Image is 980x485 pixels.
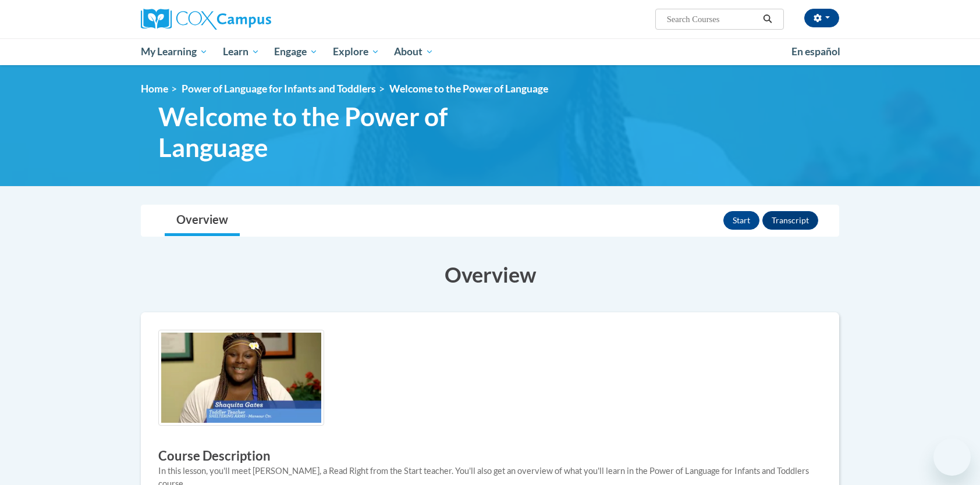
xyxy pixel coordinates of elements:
[223,45,260,59] span: Learn
[762,211,818,230] button: Transcript
[141,83,168,95] a: Home
[141,9,362,30] a: Cox Campus
[267,38,325,65] a: Engage
[333,45,379,59] span: Explore
[389,83,548,95] span: Welcome to the Power of Language
[158,101,560,163] span: Welcome to the Power of Language
[933,438,971,476] iframe: Button to launch messaging window
[387,38,442,65] a: About
[791,45,840,58] span: En español
[759,12,776,26] button: Search
[158,330,324,426] img: Course logo image
[394,45,434,59] span: About
[165,205,240,236] a: Overview
[723,211,759,230] button: Start
[158,447,822,465] h3: Course Description
[133,38,215,65] a: My Learning
[666,12,759,26] input: Search Courses
[804,9,839,27] button: Account Settings
[274,45,318,59] span: Engage
[182,83,376,95] a: Power of Language for Infants and Toddlers
[141,9,271,30] img: Cox Campus
[141,45,208,59] span: My Learning
[325,38,387,65] a: Explore
[784,40,848,64] a: En español
[215,38,267,65] a: Learn
[123,38,857,65] div: Main menu
[141,260,839,289] h3: Overview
